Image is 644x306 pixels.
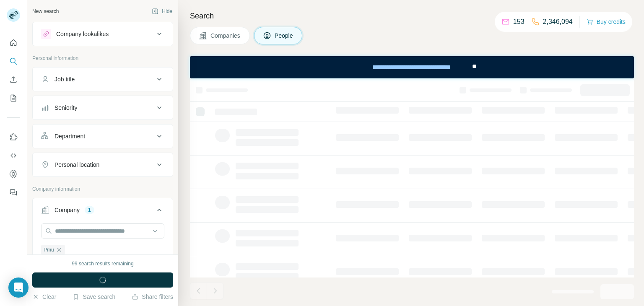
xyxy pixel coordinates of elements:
[190,56,634,78] iframe: Banner
[7,35,20,50] button: Quick start
[7,185,20,200] button: Feedback
[32,8,59,15] div: New search
[7,54,20,69] button: Search
[132,293,173,301] button: Share filters
[55,206,80,214] div: Company
[146,5,178,18] button: Hide
[55,75,75,83] div: Job title
[33,126,173,146] button: Department
[33,69,173,89] button: Job title
[190,10,634,22] h4: Search
[32,54,173,62] p: Personal information
[32,185,173,193] p: Company information
[513,17,525,27] p: 153
[7,72,20,87] button: Enrich CSV
[33,98,173,118] button: Seniority
[587,16,626,28] button: Buy credits
[85,206,94,214] div: 1
[33,24,173,44] button: Company lookalikes
[44,246,54,254] span: Pmu
[8,277,29,298] div: Open Intercom Messenger
[7,91,20,106] button: My lists
[32,293,56,301] button: Clear
[543,17,573,27] p: 2,346,094
[7,166,20,182] button: Dashboard
[56,30,109,38] div: Company lookalikes
[55,161,99,169] div: Personal location
[33,200,173,223] button: Company1
[33,155,173,175] button: Personal location
[7,148,20,163] button: Use Surfe API
[55,132,85,140] div: Department
[275,31,294,40] span: People
[73,293,115,301] button: Save search
[7,130,20,145] button: Use Surfe on LinkedIn
[210,31,241,40] span: Companies
[72,260,133,267] div: 99 search results remaining
[55,104,77,112] div: Seniority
